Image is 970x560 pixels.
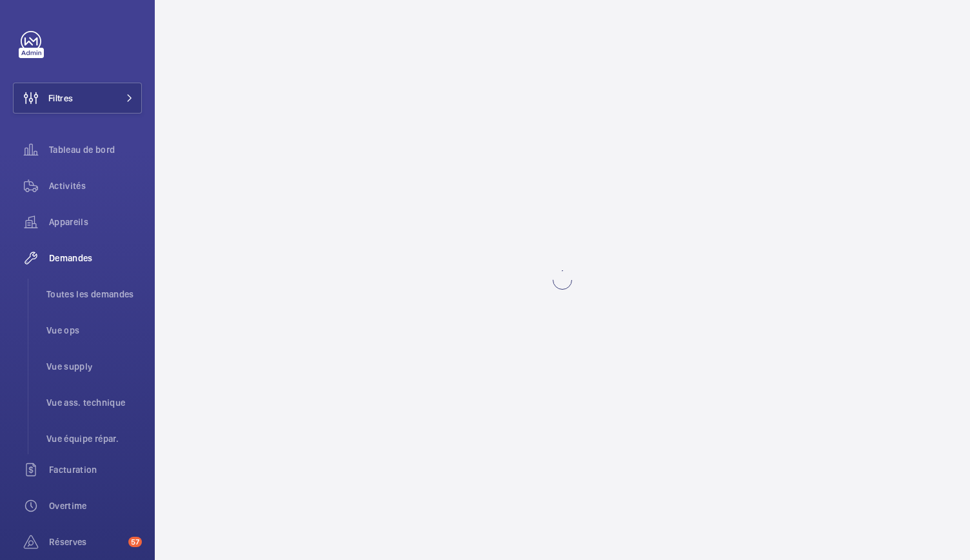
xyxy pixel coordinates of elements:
[49,179,142,192] span: Activités
[128,537,142,547] span: 57
[48,92,73,105] span: Filtres
[46,360,142,373] span: Vue supply
[46,432,142,445] span: Vue équipe répar.
[49,215,142,228] span: Appareils
[46,288,142,301] span: Toutes les demandes
[49,252,142,265] span: Demandes
[49,143,142,156] span: Tableau de bord
[46,324,142,337] span: Vue ops
[46,396,142,409] span: Vue ass. technique
[49,535,123,548] span: Réserves
[13,83,142,114] button: Filtres
[49,499,142,512] span: Overtime
[49,463,142,476] span: Facturation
